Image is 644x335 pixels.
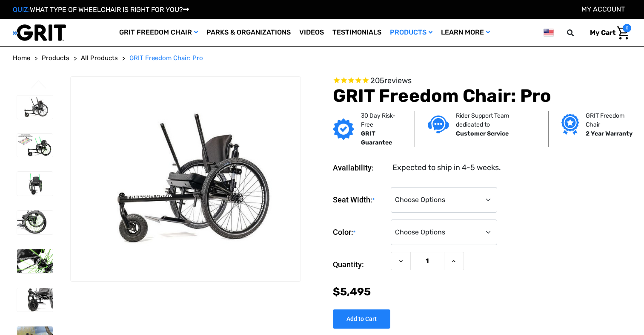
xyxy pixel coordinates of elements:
[361,130,392,146] strong: GRIT Guarantee
[571,24,584,42] input: Search
[13,53,631,63] nav: Breadcrumb
[17,172,53,196] img: GRIT Freedom Chair Pro: front view of Pro model all terrain wheelchair with green lever wraps and...
[333,252,386,277] label: Quantity:
[13,54,30,62] span: Home
[30,80,48,90] button: Go to slide 3 of 3
[370,76,412,85] span: 205 reviews
[333,286,371,298] span: $5,495
[386,19,437,46] a: Products
[623,24,631,32] span: 0
[115,19,202,46] a: GRIT Freedom Chair
[581,5,625,13] a: Account
[71,102,300,256] img: GRIT Freedom Chair Pro: the Pro model shown including contoured Invacare Matrx seatback, Spinergy...
[13,24,66,41] img: GRIT All-Terrain Wheelchair and Mobility Equipment
[333,187,386,213] label: Seat Width:
[584,24,631,42] a: Cart with 0 items
[456,111,535,129] p: Rider Support Team dedicated to
[333,309,390,329] input: Add to Cart
[295,19,328,46] a: Videos
[17,288,53,312] img: GRIT Freedom Chair Pro: close up of front reinforced, tubular front fork and mountainboard wheel ...
[17,95,53,119] img: GRIT Freedom Chair Pro: the Pro model shown including contoured Invacare Matrx seatback, Spinergy...
[384,76,412,85] span: reviews
[17,211,53,234] img: GRIT Freedom Chair Pro: close up side view of Pro off road wheelchair model highlighting custom c...
[333,85,631,107] h1: GRIT Freedom Chair: Pro
[17,249,53,273] img: GRIT Freedom Chair Pro: close up of one Spinergy wheel with green-colored spokes and upgraded dri...
[333,76,631,86] span: Rated 4.6 out of 5 stars 205 reviews
[361,111,402,129] p: 30 Day Risk-Free
[333,118,354,140] img: GRIT Guarantee
[129,53,203,63] a: GRIT Freedom Chair: Pro
[561,114,579,135] img: Grit freedom
[437,19,494,46] a: Learn More
[456,130,509,137] strong: Customer Service
[586,111,634,129] p: GRIT Freedom Chair
[333,219,386,245] label: Color:
[13,6,30,14] span: QUIZ:
[13,53,30,63] a: Home
[42,54,69,62] span: Products
[13,6,189,14] a: QUIZ:WHAT TYPE OF WHEELCHAIR IS RIGHT FOR YOU?
[590,29,615,37] span: My Cart
[544,27,554,38] img: us.png
[392,162,501,173] dd: Expected to ship in 4-5 weeks.
[328,19,386,46] a: Testimonials
[81,53,118,63] a: All Products
[17,134,53,157] img: GRIT Freedom Chair Pro: side view of Pro model with green lever wraps and spokes on Spinergy whee...
[81,54,118,62] span: All Products
[202,19,295,46] a: Parks & Organizations
[586,130,633,137] strong: 2 Year Warranty
[428,116,449,133] img: Customer service
[42,53,69,63] a: Products
[129,54,203,62] span: GRIT Freedom Chair: Pro
[617,26,629,40] img: Cart
[333,162,386,173] dt: Availability:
